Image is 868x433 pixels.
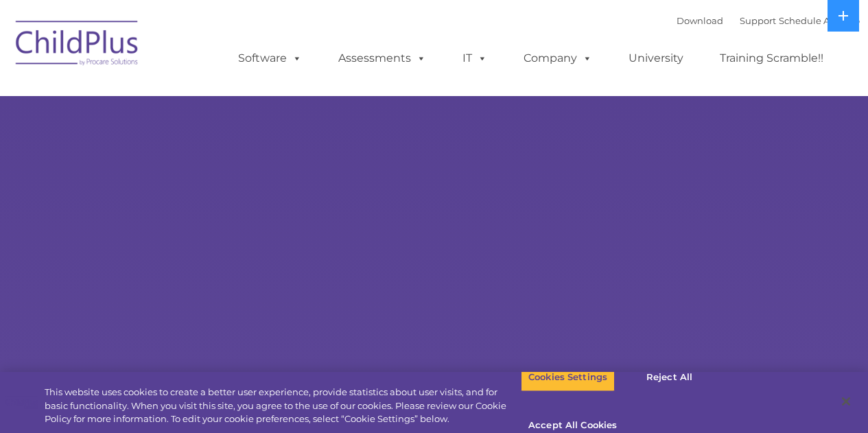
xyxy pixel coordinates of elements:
[831,386,861,417] button: Close
[626,363,712,392] button: Reject All
[740,15,776,26] a: Support
[779,15,860,26] a: Schedule A Demo
[615,45,697,72] a: University
[510,45,606,72] a: Company
[9,11,146,80] img: ChildPlus by Procare Solutions
[521,363,615,392] button: Cookies Settings
[706,45,837,72] a: Training Scramble!!
[677,15,723,26] a: Download
[224,45,316,72] a: Software
[677,15,860,26] font: |
[45,386,521,426] div: This website uses cookies to create a better user experience, provide statistics about user visit...
[449,45,501,72] a: IT
[325,45,440,72] a: Assessments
